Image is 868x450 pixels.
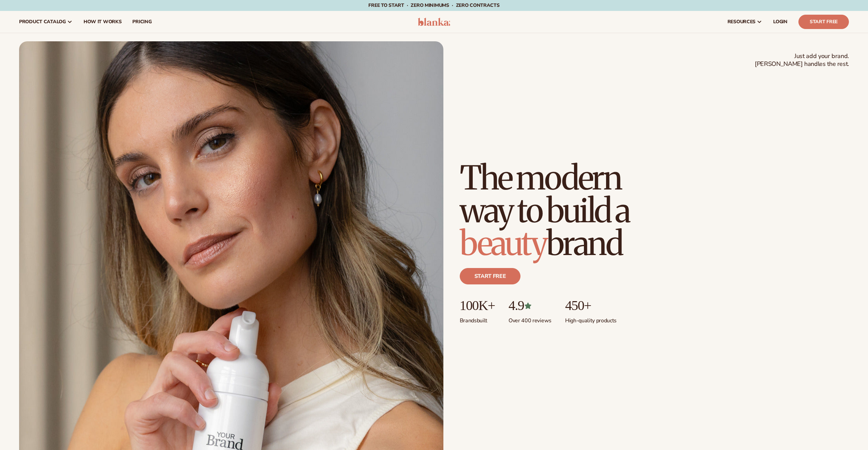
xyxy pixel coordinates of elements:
a: LOGIN [768,11,793,33]
a: How It Works [78,11,127,33]
span: How It Works [84,19,122,25]
span: Free to start · ZERO minimums · ZERO contracts [368,2,499,9]
span: beauty [460,223,546,264]
p: 100K+ [460,298,495,313]
span: pricing [132,19,151,25]
img: logo [418,18,450,26]
p: Brands built [460,313,495,324]
a: pricing [127,11,157,33]
span: resources [727,19,755,25]
a: Start Free [798,15,849,29]
p: 4.9 [509,298,551,313]
p: High-quality products [565,313,617,324]
p: 450+ [565,298,617,313]
a: resources [722,11,768,33]
span: Just add your brand. [PERSON_NAME] handles the rest. [755,52,849,68]
a: Start free [460,268,521,284]
p: Over 400 reviews [509,313,551,324]
span: LOGIN [773,19,788,25]
a: product catalog [14,11,78,33]
span: product catalog [19,19,66,25]
h1: The modern way to build a brand [460,161,678,260]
